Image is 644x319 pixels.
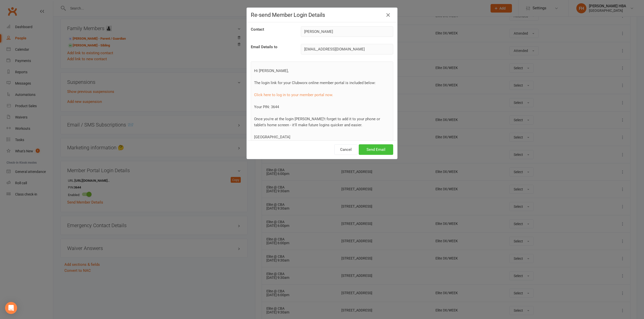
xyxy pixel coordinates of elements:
[254,117,380,127] span: Once you're at the login [PERSON_NAME]'t forget to add it to your phone or tablet's home screen -...
[359,144,393,155] button: Send Email
[251,12,393,18] h4: Re-send Member Login Details
[251,26,264,32] label: Contact
[254,69,289,73] span: Hi [PERSON_NAME],
[384,11,392,19] button: Close
[254,93,333,97] a: Click here to log in to your member portal now.
[254,135,290,139] span: [GEOGRAPHIC_DATA]
[254,105,279,109] span: Your PIN: 3644
[5,302,17,314] div: Open Intercom Messenger
[251,44,277,50] label: Email Details to
[334,144,357,155] button: Cancel
[254,81,376,85] span: The login link for your Clubworx online member portal is included below:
